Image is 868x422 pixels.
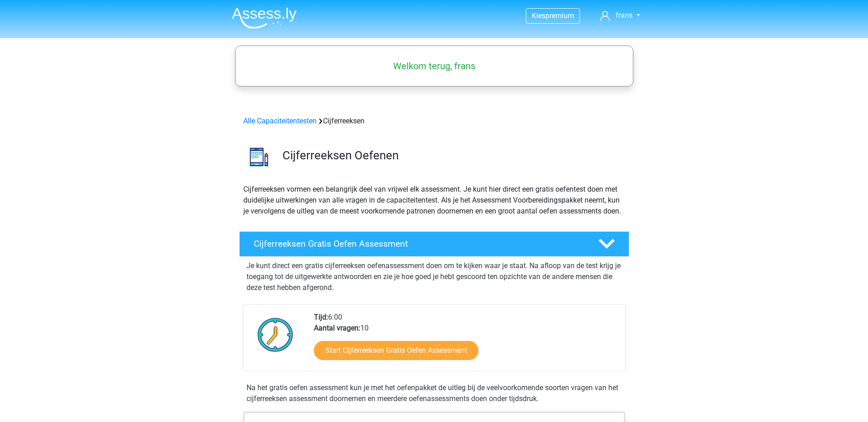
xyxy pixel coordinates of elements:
h4: Cijferreeksen Gratis Oefen Assessment [254,239,584,249]
span: Kies [532,11,545,20]
a: Alle Capaciteitentesten [243,117,317,125]
a: Cijferreeksen Gratis Oefen Assessment [236,231,633,257]
b: Tijd: [314,313,328,321]
img: Assessly [232,7,297,29]
a: Kiespremium [526,10,580,22]
b: Aantal vragen: [314,324,360,332]
div: Na het gratis oefen assessment kun je met het oefenpakket de uitleg bij de veelvoorkomende soorte... [243,382,626,404]
a: frans [596,10,643,21]
img: cijferreeksen [240,137,278,176]
h5: Welkom terug, frans [240,61,629,71]
h3: Cijferreeksen Oefenen [282,148,622,163]
span: premium [545,11,574,20]
p: Cijferreeksen vormen een belangrijk deel van vrijwel elk assessment. Je kunt hier direct een grat... [243,184,625,217]
img: Klok [252,312,298,357]
p: Je kunt direct een gratis cijferreeksen oefenassessment doen om te kijken waar je staat. Na afloo... [247,260,622,293]
span: frans [616,11,632,20]
div: Cijferreeksen [240,116,629,127]
div: 6:00 10 [307,312,625,371]
a: Start Cijferreeksen Gratis Oefen Assessment [314,341,478,360]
